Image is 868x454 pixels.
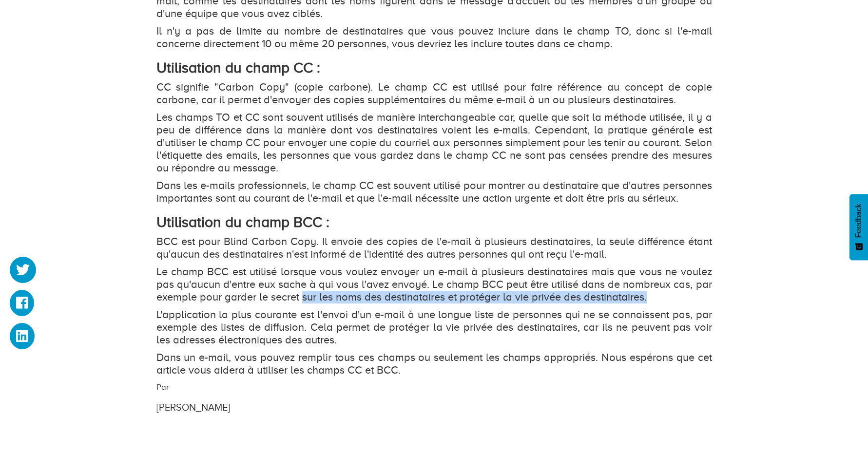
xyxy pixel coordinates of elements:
[156,111,712,174] p: Les champs TO et CC sont souvent utilisés de manière interchangeable car, quelle que soit la méth...
[156,81,712,106] p: CC signifie "Carbon Copy" (copie carbone). Le champ CC est utilisé pour faire référence au concep...
[854,204,863,238] span: Feedback
[849,194,868,260] button: Feedback - Afficher l’enquête
[156,265,712,303] p: Le champ BCC est utilisé lorsque vous voulez envoyer un e-mail à plusieurs destinataires mais que...
[156,351,712,377] p: Dans un e-mail, vous pouvez remplir tous ces champs ou seulement les champs appropriés. Nous espé...
[156,214,329,230] strong: Utilisation du champ BCC :
[156,402,617,413] h3: [PERSON_NAME]
[156,235,712,261] p: BCC est pour Blind Carbon Copy. Il envoie des copies de l'e-mail à plusieurs destinataires, la se...
[156,179,712,205] p: Dans les e-mails professionnels, le champ CC est souvent utilisé pour montrer au destinataire que...
[156,25,712,50] p: Il n'y a pas de limite au nombre de destinataires que vous pouvez inclure dans le champ TO, donc ...
[156,308,712,346] p: L'application la plus courante est l'envoi d'un e-mail à une longue liste de personnes qui ne se ...
[156,59,320,76] strong: Utilisation du champ CC :
[149,381,624,415] div: Par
